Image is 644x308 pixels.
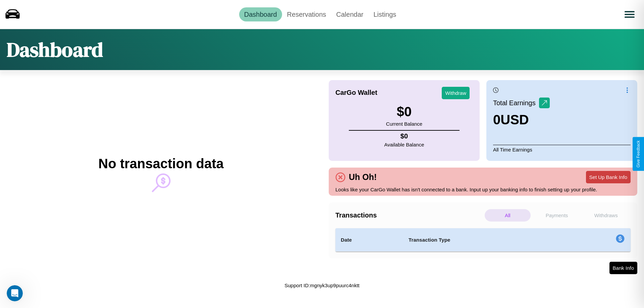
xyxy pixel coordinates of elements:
[284,281,359,290] p: Support ID: mgnyk3up9puurc4nktt
[485,209,531,222] p: All
[493,112,550,127] h3: 0 USD
[239,7,282,21] a: Dashboard
[409,236,561,244] h4: Transaction Type
[335,211,483,219] h4: Transactions
[493,145,631,154] p: All Time Earnings
[7,36,103,63] h1: Dashboard
[442,87,470,99] button: Withdraw
[586,171,631,183] button: Set Up Bank Info
[345,172,380,182] h4: Uh Oh!
[493,97,539,109] p: Total Earnings
[534,209,580,222] p: Payments
[335,228,631,252] table: simple table
[335,89,377,97] h4: CarGo Wallet
[386,104,422,119] h3: $ 0
[384,132,424,140] h4: $ 0
[341,236,398,244] h4: Date
[331,7,368,21] a: Calendar
[583,209,629,222] p: Withdraws
[384,140,424,149] p: Available Balance
[620,5,639,24] button: Open menu
[282,7,331,21] a: Reservations
[335,185,631,194] p: Looks like your CarGo Wallet has isn't connected to a bank. Input up your banking info to finish ...
[636,140,641,168] div: Give Feedback
[386,119,422,128] p: Current Balance
[7,285,23,301] iframe: Intercom live chat
[98,156,223,171] h2: No transaction data
[368,7,401,21] a: Listings
[609,262,637,274] button: Bank Info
